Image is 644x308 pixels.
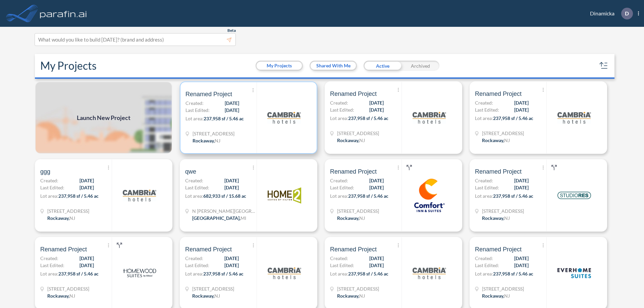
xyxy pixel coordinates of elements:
button: My Projects [257,62,302,70]
span: Renamed Project [40,245,87,253]
span: NJ [215,138,220,143]
span: 321 Mt Hope Ave [193,130,234,137]
h2: My Projects [40,59,97,72]
span: Created: [185,177,203,184]
span: 237,958 sf / 5.46 ac [58,271,99,276]
span: 237,958 sf / 5.46 ac [348,271,388,276]
span: Launch New Project [77,113,130,122]
span: Rockaway , [192,293,214,299]
span: 682,933 sf / 15.68 ac [203,193,246,199]
span: Lot area: [475,193,493,199]
img: logo [413,101,446,134]
span: NJ [504,137,510,143]
span: [DATE] [369,177,384,184]
div: Rockaway, NJ [47,292,75,299]
span: [DATE] [369,99,384,106]
img: logo [413,256,446,290]
span: Last Edited: [330,262,354,269]
span: NJ [214,293,220,299]
span: [DATE] [514,99,529,106]
span: [DATE] [224,262,239,269]
span: NJ [504,293,510,299]
span: Renamed Project [330,168,377,176]
span: [DATE] [225,100,239,107]
span: Renamed Project [475,90,522,98]
span: Created: [185,100,204,107]
span: Rockaway , [193,138,215,143]
span: Lot area: [330,115,348,121]
img: logo [557,179,591,212]
span: Last Edited: [185,262,209,269]
span: Lot area: [40,271,58,276]
img: logo [557,101,591,134]
span: N Wyndham Hill Dr NE [192,207,256,214]
span: Created: [475,255,493,262]
button: Shared With Me [311,62,356,70]
span: Renamed Project [475,168,522,176]
span: 321 Mt Hope Ave [337,207,379,214]
span: [DATE] [369,106,384,113]
div: Rockaway, NJ [482,214,510,222]
span: [DATE] [79,184,94,191]
span: NJ [504,215,510,221]
span: [DATE] [514,255,529,262]
p: D [625,10,629,16]
span: Last Edited: [40,262,64,269]
span: NJ [359,215,365,221]
span: Lot area: [330,271,348,276]
span: Created: [475,99,493,106]
span: [DATE] [514,262,529,269]
span: 321 Mt Hope Ave [47,207,89,214]
span: Lot area: [40,193,58,199]
img: add [35,81,172,154]
div: Grand Rapids, MI [192,214,246,222]
span: 321 Mt Hope Ave [47,285,89,292]
span: Rockaway , [47,293,69,299]
span: MI [240,215,246,221]
span: 321 Mt Hope Ave [482,130,524,137]
span: Renamed Project [185,90,232,98]
img: logo [123,256,156,290]
span: Created: [330,255,348,262]
span: [DATE] [369,255,384,262]
span: Lot area: [330,193,348,199]
span: 321 Mt Hope Ave [192,285,234,292]
span: 237,958 sf / 5.46 ac [58,193,99,199]
div: Rockaway, NJ [47,214,75,222]
div: Rockaway, NJ [193,137,220,144]
span: Created: [330,177,348,184]
img: logo [557,256,591,290]
span: Rockaway , [337,137,359,143]
span: [DATE] [79,262,94,269]
div: Rockaway, NJ [337,214,365,222]
span: Created: [330,99,348,106]
span: NJ [359,293,365,299]
span: [DATE] [514,177,529,184]
span: Renamed Project [330,245,377,253]
div: Dinamicka [580,8,639,19]
div: Active [364,61,401,71]
img: logo [268,256,301,290]
span: Rockaway , [482,293,504,299]
div: Rockaway, NJ [337,292,365,299]
span: Rockaway , [482,137,504,143]
span: 237,958 sf / 5.46 ac [348,193,388,199]
span: NJ [69,293,75,299]
span: Last Edited: [185,184,209,191]
span: [DATE] [224,184,239,191]
span: Last Edited: [330,184,354,191]
span: Last Edited: [40,184,64,191]
span: Renamed Project [330,90,377,98]
div: Rockaway, NJ [482,137,510,144]
span: Rockaway , [337,293,359,299]
span: Lot area: [475,271,493,276]
span: 237,958 sf / 5.46 ac [203,271,244,276]
div: Archived [401,61,439,71]
a: Launch New Project [35,81,172,154]
span: Rockaway , [337,215,359,221]
span: Last Edited: [475,262,499,269]
span: [DATE] [514,184,529,191]
span: 321 Mt Hope Ave [482,207,524,214]
span: 237,958 sf / 5.46 ac [348,115,388,121]
div: Rockaway, NJ [192,292,220,299]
